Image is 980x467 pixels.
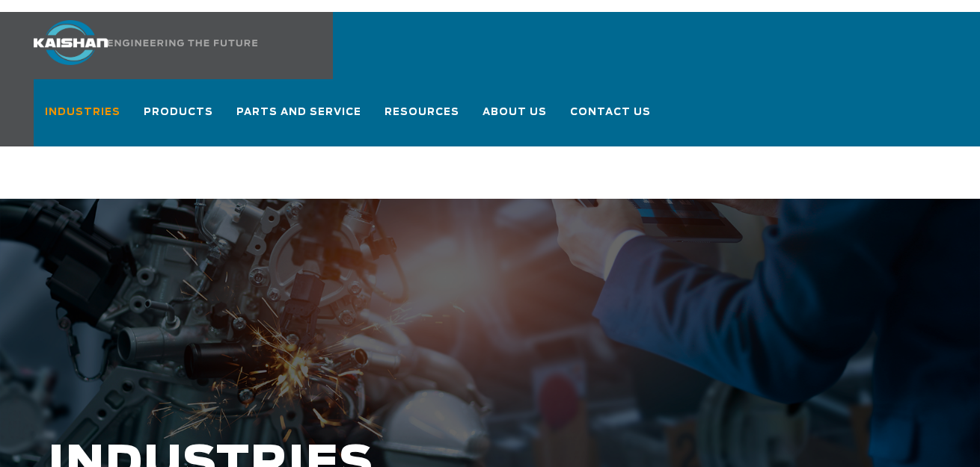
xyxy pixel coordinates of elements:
[483,104,548,124] span: About Us
[144,93,214,146] a: Products
[570,104,651,121] span: Contact Us
[144,104,214,124] span: Products
[483,93,548,146] a: About Us
[45,104,121,124] span: Industries
[108,40,257,46] img: Engineering the future
[34,12,298,79] a: Kaishan USA
[236,104,362,124] span: Parts and Service
[236,93,362,146] a: Parts and Service
[570,93,651,143] a: Contact Us
[34,20,108,65] img: kaishan logo
[385,104,460,124] span: Resources
[45,93,121,146] a: Industries
[385,93,460,146] a: Resources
